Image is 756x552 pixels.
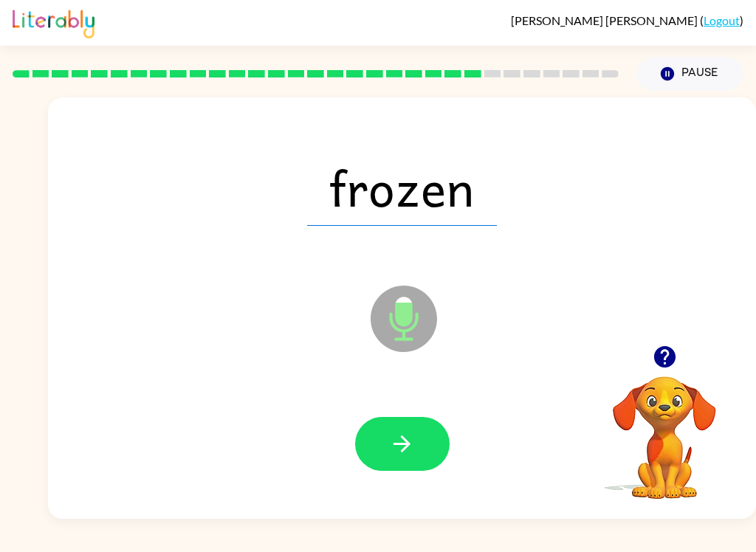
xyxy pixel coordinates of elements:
[511,13,743,27] div: ( )
[307,149,497,226] span: frozen
[13,6,94,38] img: Literably
[591,353,738,501] video: Your browser must support playing .mp4 files to use Literably. Please try using another browser.
[636,57,743,91] button: Pause
[704,13,740,27] a: Logout
[511,13,700,27] span: [PERSON_NAME] [PERSON_NAME]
